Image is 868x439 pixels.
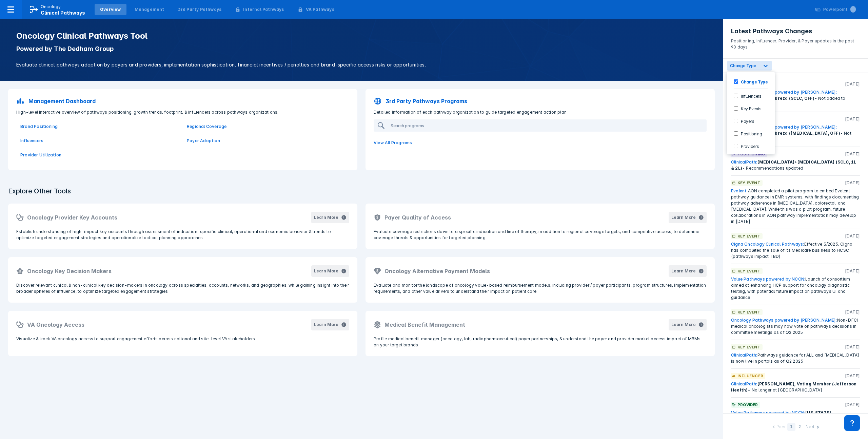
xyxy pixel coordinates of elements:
[737,180,761,186] p: Key Event
[731,124,860,142] div: - Not added to pathways
[314,322,338,328] div: Learn More
[386,97,467,105] p: 3rd Party Pathways Programs
[845,81,860,87] p: [DATE]
[16,336,349,342] p: Visualize & track VA oncology access to support engagement efforts across national and site-level...
[731,317,860,336] div: Non-DFCI medical oncologists may now vote on pathways decisions in committee meetings as of Q2 2025
[388,120,591,131] input: Search programs
[370,93,711,109] a: 3rd Party Pathways Programs
[671,322,696,328] div: Learn More
[845,116,860,122] p: [DATE]
[731,241,860,260] div: Effective 3/2025, Cigna has completed the sale of its Medicare business to HCSC (pathways impact ...
[731,352,860,364] div: Pathways guidance for ALL and [MEDICAL_DATA] is now live in portals as of Q2 2025
[731,352,757,358] a: ClinicalPath:
[731,318,837,323] a: Oncology Pathways powered by [PERSON_NAME]:
[731,27,860,35] h3: Latest Pathways Changes
[845,344,860,350] p: [DATE]
[129,4,170,15] a: Management
[16,45,707,53] p: Powered by The Dedham Group
[20,152,179,158] a: Provider Utilization
[845,268,860,274] p: [DATE]
[306,6,334,13] div: VA Pathways
[16,31,707,41] h1: Oncology Clinical Pathways Tool
[738,93,762,99] label: Influencers
[311,319,349,330] button: Learn More
[187,123,345,130] a: Regional Coverage
[173,4,227,15] a: 3rd Party Pathways
[737,373,763,379] p: Influencer
[27,213,117,222] h2: Oncology Provider Key Accounts
[731,188,748,193] a: Evolent:
[738,131,762,136] label: Positioning
[384,267,490,275] h2: Oncology Alternative Payment Models
[669,265,707,277] button: Learn More
[845,402,860,408] p: [DATE]
[16,282,349,294] p: Discover relevant clinical & non-clinical key decision-makers in oncology across specialties, acc...
[27,321,84,329] h2: VA Oncology Access
[737,233,761,239] p: Key Event
[776,424,785,431] div: Prev
[384,213,451,222] h2: Payer Quality of Access
[671,268,696,274] div: Learn More
[27,267,112,275] h2: Oncology Key Decision Makers
[374,229,707,241] p: Evaluate coverage restrictions down to a specific indication and line of therapy, in addition to ...
[731,159,757,165] a: ClinicalPath:
[731,276,860,301] div: Launch of consortium aimed at enhancing HCP support for oncology diagnostic testing, with potenti...
[737,309,761,315] p: Key Event
[311,265,349,277] button: Learn More
[12,93,353,109] a: Management Dashboard
[738,79,768,84] label: Change Type
[737,402,758,408] p: Provider
[787,423,795,431] div: 1
[41,4,61,10] p: Oncology
[20,123,179,130] a: Brand Positioning
[16,229,349,241] p: Establish understanding of high-impact key accounts through assessment of indication-specific cli...
[738,118,754,124] label: Payers
[731,381,757,386] a: ClinicalPath:
[738,106,762,111] label: Key Events
[731,125,837,130] a: Oncology Pathways powered by [PERSON_NAME]:
[731,410,860,422] div: - Newly identified Value Pathways user
[731,381,856,393] span: [PERSON_NAME], Voting Member (Jefferson Health)
[314,268,338,274] div: Learn More
[12,109,353,115] p: High-level interactive overview of pathways positioning, growth trends, footprint, & influencers ...
[844,415,860,431] div: Contact Support
[823,6,856,13] div: Powerpoint
[738,143,759,149] label: Providers
[669,319,707,330] button: Learn More
[731,90,837,95] a: Oncology Pathways powered by [PERSON_NAME]:
[845,180,860,186] p: [DATE]
[16,61,707,69] p: Evaluate clinical pathways adoption by payers and providers, implementation sophistication, finan...
[4,183,75,199] h3: Explore Other Tools
[845,373,860,379] p: [DATE]
[806,424,814,431] div: Next
[731,276,805,282] a: Value Pathways powered by NCCN:
[731,188,860,225] div: AON completed a pilot program to embed Evolent pathway guidance in EMR systems, with findings doc...
[178,6,222,13] div: 3rd Party Pathways
[95,4,126,15] a: Overview
[671,214,696,221] div: Learn More
[730,63,756,68] span: Change Type
[187,138,345,144] a: Payer Adoption
[100,6,121,13] div: Overview
[41,10,85,16] span: Clinical Pathways
[731,89,860,108] div: - Not added to pathways
[370,109,711,115] p: Detailed information of each pathway organization to guide targeted engagement action plan
[795,423,804,431] div: 2
[374,282,707,294] p: Evaluate and monitor the landscape of oncology value-based reimbursement models, including provid...
[669,212,707,223] button: Learn More
[731,159,856,171] span: [MEDICAL_DATA]+[MEDICAL_DATA] (SCLC, 1L & 2L)
[731,381,860,393] div: - No longer at [GEOGRAPHIC_DATA]
[374,336,707,348] p: Profile medical benefit manager (oncology, lab, radiopharmaceutical) payer partnerships, & unders...
[731,35,860,50] p: Positioning, Influencer, Provider, & Payer updates in the past 90 days
[311,212,349,223] button: Learn More
[20,138,179,144] a: Influencers
[314,214,338,221] div: Learn More
[370,136,711,150] a: View All Programs
[737,344,761,350] p: Key Event
[731,410,805,415] a: Value Pathways powered by NCCN:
